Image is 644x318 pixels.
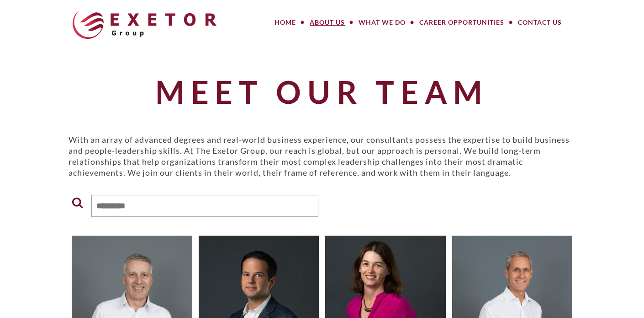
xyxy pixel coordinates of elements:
[73,11,216,39] img: The Exetor Group
[303,13,352,32] a: About Us
[511,13,569,32] a: Contact Us
[69,134,575,178] p: With an array of advanced degrees and real-world business experience, our consultants possess the...
[268,13,303,32] a: Home
[352,13,412,32] a: What We Do
[412,13,511,32] a: Career Opportunities
[69,75,575,109] h1: Meet Our Team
